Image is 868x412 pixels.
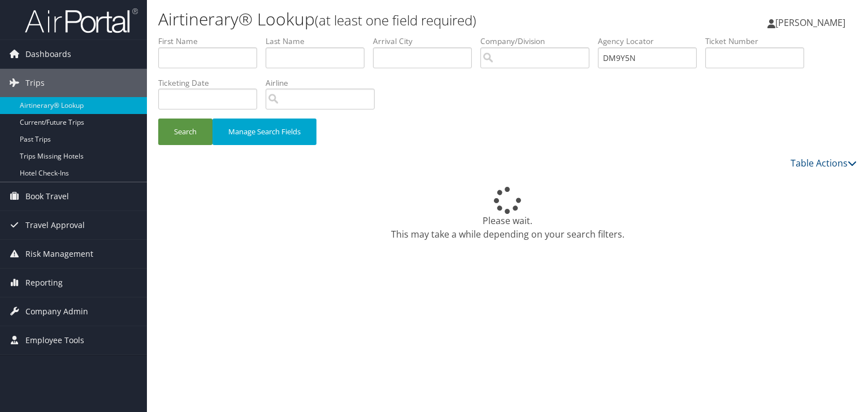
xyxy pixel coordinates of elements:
[315,11,476,29] small: (at least one field required)
[25,69,45,97] span: Trips
[158,7,624,31] h1: Airtinerary® Lookup
[705,36,813,47] label: Ticket Number
[266,36,373,47] label: Last Name
[791,157,857,169] a: Table Actions
[25,240,93,268] span: Risk Management
[158,187,857,241] div: Please wait. This may take a while depending on your search filters.
[25,326,84,354] span: Employee Tools
[767,6,857,40] a: [PERSON_NAME]
[775,16,845,29] span: [PERSON_NAME]
[25,40,71,68] span: Dashboards
[25,182,69,211] span: Book Travel
[25,7,138,34] img: airportal-logo.png
[480,36,598,47] label: Company/Division
[373,36,480,47] label: Arrival City
[212,119,316,145] button: Manage Search Fields
[25,211,85,239] span: Travel Approval
[158,77,266,89] label: Ticketing Date
[25,269,63,297] span: Reporting
[158,36,266,47] label: First Name
[266,77,383,89] label: Airline
[598,36,705,47] label: Agency Locator
[158,119,212,145] button: Search
[25,297,88,326] span: Company Admin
